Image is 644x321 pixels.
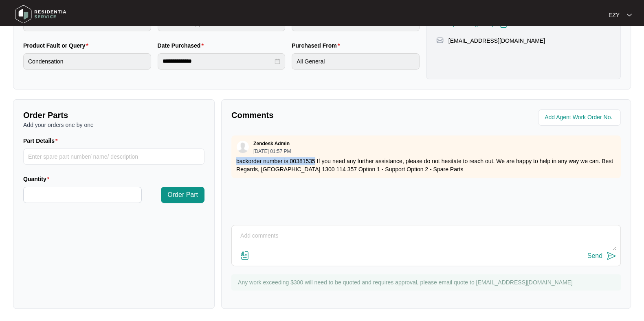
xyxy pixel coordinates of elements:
[236,157,616,173] p: backorder number is 00381535 If you need any further assistance, please do not hesitate to reach ...
[607,251,616,261] img: send-icon.svg
[23,148,204,165] input: Part Details
[627,13,632,17] img: dropdown arrow
[23,53,151,70] input: Product Fault or Query
[23,41,92,50] label: Product Fault or Query
[167,190,198,200] span: Order Part
[24,187,141,203] input: Quantity
[23,137,61,145] label: Part Details
[12,2,69,26] img: residentia service logo
[237,141,249,153] img: user.svg
[163,57,273,66] input: Date Purchased
[240,251,250,260] img: file-attachment-doc.svg
[158,41,207,50] label: Date Purchased
[253,149,291,154] p: [DATE] 01:57 PM
[231,109,420,121] p: Comments
[545,113,616,122] input: Add Agent Work Order No.
[253,140,290,147] p: Zendesk Admin
[587,252,602,260] div: Send
[23,109,204,121] p: Order Parts
[609,11,620,19] p: EZY
[23,121,204,129] p: Add your orders one by one
[292,53,420,70] input: Purchased From
[238,278,617,286] p: Any work exceeding $300 will need to be quoted and requires approval, please email quote to [EMAI...
[448,37,545,45] p: [EMAIL_ADDRESS][DOMAIN_NAME]
[436,37,444,44] img: map-pin
[292,41,343,50] label: Purchased From
[161,187,204,203] button: Order Part
[587,251,616,262] button: Send
[23,175,53,183] label: Quantity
